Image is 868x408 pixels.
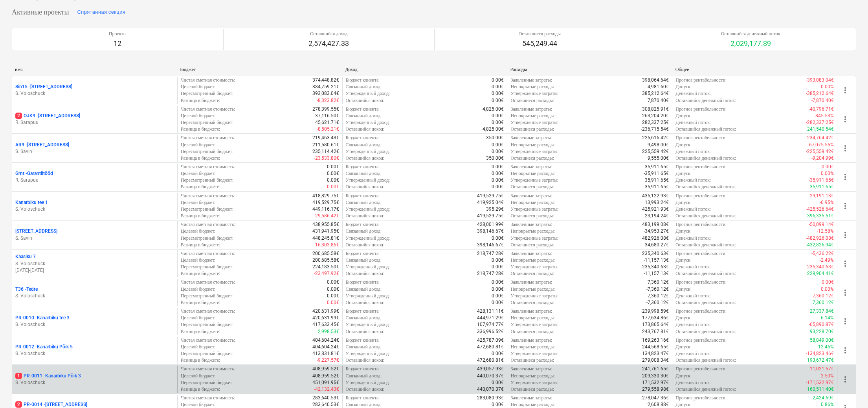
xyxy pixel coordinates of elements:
[15,119,174,126] p: R. Sarapuu
[808,142,834,148] p: -67,075.55%
[675,90,711,97] p: Денежный поток :
[327,170,339,177] p: 0.00€
[675,257,692,264] p: Допуск :
[181,242,220,248] p: Разница в бюджете :
[15,293,174,299] p: S. Voloschuck
[675,77,727,84] p: Прогноз рентабельности :
[840,86,850,95] span: more_vert
[648,142,669,148] p: 9,498.00€
[510,155,554,162] p: Оставшиеся расходы :
[510,250,552,257] p: Заявленные затраты :
[510,148,558,155] p: Утвержденные затраты :
[510,135,552,141] p: Заявленные затраты :
[181,228,216,235] p: Целевой бюджет :
[346,242,384,248] p: Оставшийся доход :
[675,199,692,206] p: Допуск :
[492,119,504,126] p: 0.00€
[721,31,780,37] p: Оставшийся денежный поток
[181,177,233,184] p: Пересмотренный бюджет :
[675,97,736,104] p: Оставшийся денежный поток :
[317,97,339,104] p: -8,323.82€
[312,250,339,257] p: 200,685.58€
[492,279,504,286] p: 0.00€
[675,106,727,113] p: Прогноз рентабельности :
[15,113,174,126] div: 2OJK9 -[STREET_ADDRESS]R. Sarapuu
[15,401,22,408] span: 2
[345,67,504,73] div: Доход
[314,155,339,162] p: -23,533.80€
[510,235,558,242] p: Утвержденные затраты :
[675,119,711,126] p: Денежный поток :
[510,90,558,97] p: Утвержденные затраты :
[675,279,727,286] p: Прогноз рентабельности :
[820,257,834,264] p: -2.49%
[645,164,669,170] p: 35,911.65€
[15,148,174,155] p: S. Savin
[181,235,233,242] p: Пересмотренный бюджет :
[15,90,174,97] p: S. Voloschuck
[109,39,127,48] p: 12
[840,230,850,240] span: more_vert
[510,270,554,277] p: Оставшиеся расходы :
[346,193,380,199] p: Бюджет клиента :
[181,286,216,293] p: Целевой бюджет :
[15,199,174,213] div: Kanarbiku tee 1S. Voloschuck
[346,213,384,219] p: Оставшийся доход :
[510,221,552,228] p: Заявленные затраты :
[645,177,669,184] p: 35,911.65€
[15,315,70,321] p: PR-0010 - Kanarbiku tee 3
[675,148,711,155] p: Денежный поток :
[510,126,554,133] p: Оставшиеся расходы :
[181,221,235,228] p: Чистая сметная стоимость :
[181,270,220,277] p: Разница в бюджете :
[510,113,555,119] p: Непокрытые расходы :
[486,206,504,213] p: 395.29€
[642,135,669,141] p: 225,616.42€
[15,260,174,267] p: S. Voloschuck
[312,90,339,97] p: 393,083.04€
[806,77,834,84] p: -393,083.04€
[477,270,504,277] p: 218,747.28€
[510,257,555,264] p: Непокрытые расходы :
[312,84,339,90] p: 384,759.21€
[510,279,552,286] p: Заявленные затраты :
[644,257,669,264] p: -11,157.13€
[77,8,126,17] div: Спрятанная секция
[181,77,235,84] p: Чистая сметная стоимость :
[477,213,504,219] p: 419,529.75€
[181,148,233,155] p: Пересмотренный бюджет :
[840,259,850,268] span: more_vert
[642,148,669,155] p: 225,559.42€
[327,177,339,184] p: 0.00€
[510,170,555,177] p: Непокрытые расходы :
[806,90,834,97] p: -385,212.64€
[15,373,81,379] p: PR-0011 - Kanarbiku Põik 3
[675,177,711,184] p: Денежный поток :
[641,113,669,119] p: -263,204.20€
[15,321,174,328] p: S. Voloschuck
[721,39,780,48] p: 2,029,177.89
[822,164,834,170] p: 0.00€
[811,155,834,162] p: -9,204.99€
[821,84,834,90] p: 0.00%
[15,67,174,73] div: имя
[642,90,669,97] p: 385,212.64€
[346,97,384,104] p: Оставшийся доход :
[15,228,57,235] p: [STREET_ADDRESS]
[510,97,554,104] p: Оставшиеся расходы :
[346,113,382,119] p: Связанный доход :
[675,135,727,141] p: Прогноз рентабельности :
[486,135,504,141] p: 350.00€
[810,184,834,190] p: 35,911.65€
[15,206,174,213] p: S. Voloschuck
[510,77,552,84] p: Заявленные затраты :
[312,106,339,113] p: 278,399.55€
[648,279,669,286] p: 7,360.12€
[346,206,390,213] p: Утвержденный доход :
[483,126,504,133] p: 4,825.00€
[492,170,504,177] p: 0.00€
[642,250,669,257] p: 235,340.63€
[312,228,339,235] p: 431,941.95€
[510,213,554,219] p: Оставшиеся расходы :
[675,221,727,228] p: Прогноз рентабельности :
